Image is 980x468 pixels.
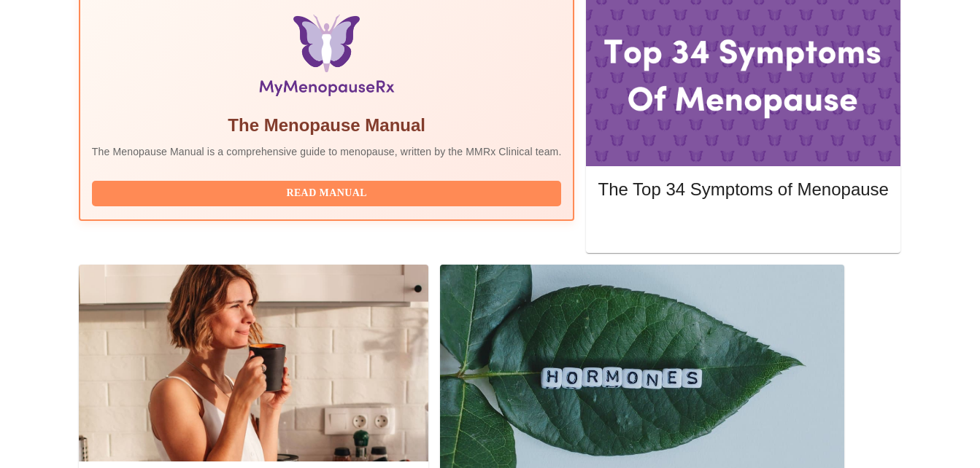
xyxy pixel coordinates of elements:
h5: The Menopause Manual [92,114,562,137]
h5: The Top 34 Symptoms of Menopause [598,178,888,201]
span: Read More [612,219,873,237]
a: Read More [598,220,892,233]
button: Read Manual [92,181,562,206]
p: The Menopause Manual is a comprehensive guide to menopause, written by the MMRx Clinical team. [92,144,562,159]
a: Read Manual [92,186,566,198]
span: Read Manual [107,184,547,203]
img: Menopause Manual [166,15,487,102]
button: Read More [598,215,888,241]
